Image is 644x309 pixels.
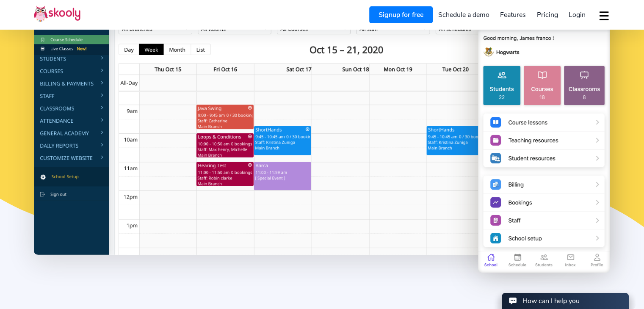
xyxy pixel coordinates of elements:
span: Pricing [537,10,558,19]
a: Login [563,8,591,22]
img: Skooly [34,6,80,22]
button: dropdown menu [598,6,610,25]
img: Meet the #1 Software for schools - Mobile [478,8,610,274]
a: Pricing [531,8,564,22]
a: Features [495,8,531,22]
a: Schedule a demo [433,8,495,22]
span: Login [569,10,586,19]
a: Signup for free [369,6,433,23]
